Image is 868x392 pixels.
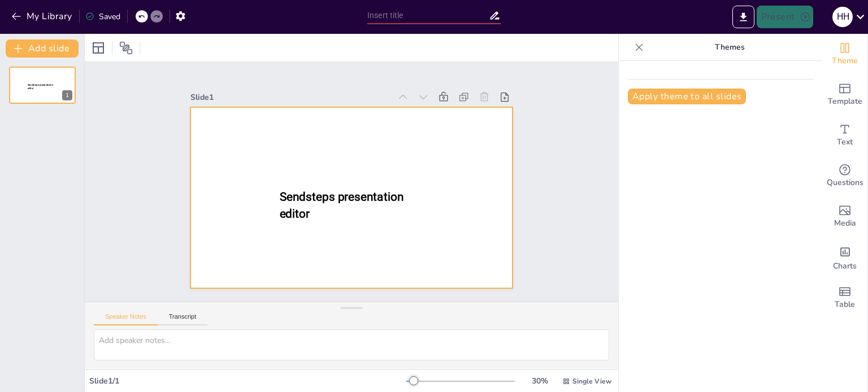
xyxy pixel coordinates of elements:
div: 30 % [526,376,553,386]
span: Questions [827,177,863,189]
div: Slide 1 / 1 [89,376,406,386]
div: 1 [62,90,72,100]
div: Change the overall theme [822,34,867,74]
button: Present [757,6,813,28]
span: Template [828,95,862,108]
span: Sendsteps presentation editor [28,83,53,90]
span: Table [835,298,855,311]
span: Charts [833,260,857,272]
span: Position [119,41,133,55]
button: H H [832,6,853,28]
div: Slide 1 [190,92,391,103]
button: Add slide [6,39,79,58]
div: Add a table [822,278,867,318]
button: Transcript [158,313,208,325]
button: Apply theme to all slides [628,89,746,104]
div: Add charts and graphs [822,237,867,278]
span: Media [834,217,856,230]
div: Layout [89,39,107,57]
button: My Library [8,7,77,25]
span: Text [837,136,853,148]
span: Sendsteps presentation editor [279,190,403,220]
button: Export to PowerPoint [732,6,754,28]
div: Add images, graphics, shapes or video [822,196,867,237]
button: Speaker Notes [94,313,158,325]
div: Add text boxes [822,115,867,156]
p: Themes [648,34,811,61]
div: H H [832,7,853,27]
div: Add ready made slides [822,74,867,115]
span: Single View [572,377,611,386]
input: Insert title [367,7,489,24]
div: 1 [9,67,76,104]
div: Saved [85,11,120,22]
div: Get real-time input from your audience [822,156,867,196]
span: Theme [832,55,858,67]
